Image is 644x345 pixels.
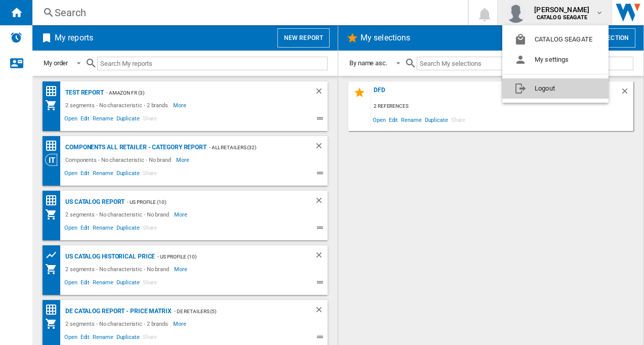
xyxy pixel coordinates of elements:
[502,50,609,70] button: My settings
[502,78,609,99] button: Logout
[502,29,609,50] button: CATALOG SEAGATE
